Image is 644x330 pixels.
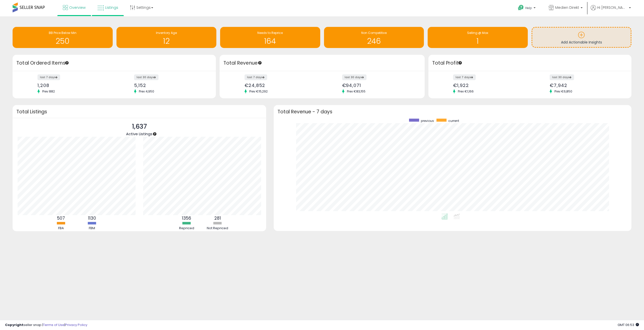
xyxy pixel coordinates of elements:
[245,83,318,88] div: €24,852
[361,31,387,35] span: Non Competitive
[223,60,421,67] h3: Total Revenue
[37,83,110,88] div: 1,208
[428,27,528,48] a: Selling @ Max 1
[15,37,110,45] h1: 250
[550,83,623,88] div: €7,942
[16,60,212,67] h3: Total Ordered Items
[453,74,476,80] label: last 7 days
[561,40,602,45] span: Add Actionable Insights
[532,28,631,47] a: Add Actionable Insights
[116,27,217,48] a: Inventory Age 12
[105,5,118,10] span: Listings
[182,215,191,221] b: 1356
[88,215,96,221] b: 1130
[258,61,262,65] div: Tooltip anchor
[430,37,525,45] h1: 1
[57,215,65,221] b: 507
[591,5,631,16] a: Hi [PERSON_NAME]
[525,6,532,10] span: Help
[203,226,233,231] div: Not Repriced
[455,89,476,93] span: Prev: €1,166
[49,31,76,35] span: BB Price Below Min
[245,74,267,80] label: last 7 days
[518,5,524,11] i: Get Help
[277,110,628,114] h3: Total Revenue - 7 days
[65,61,69,65] div: Tooltip anchor
[552,89,575,93] span: Prev: €6,850
[136,89,157,93] span: Prev: 4,950
[432,60,628,67] h3: Total Profit
[134,83,207,88] div: 5,152
[257,31,283,35] span: Needs to Reprice
[69,5,86,10] span: Overview
[327,37,422,45] h1: 246
[467,31,488,35] span: Selling @ Max
[458,61,462,65] div: Tooltip anchor
[214,215,221,221] b: 281
[172,226,202,231] div: Repriced
[126,131,152,136] span: Active Listings
[40,89,57,93] span: Prev: 882
[134,74,158,80] label: last 30 days
[220,27,320,48] a: Needs to Reprice 164
[46,226,76,231] div: FBA
[342,83,416,88] div: €94,071
[126,122,152,131] p: 1,637
[77,226,107,231] div: FBM
[550,74,574,80] label: last 30 days
[344,89,368,93] span: Prev: €83,155
[453,83,526,88] div: €1,922
[13,27,113,48] a: BB Price Below Min 250
[37,74,60,80] label: last 7 days
[448,119,459,123] span: current
[555,5,579,10] span: Medien Direkt
[324,27,424,48] a: Non Competitive 246
[156,31,177,35] span: Inventory Age
[152,132,157,136] div: Tooltip anchor
[223,37,318,45] h1: 164
[16,110,262,114] h3: Total Listings
[342,74,367,80] label: last 30 days
[421,119,434,123] span: previous
[247,89,270,93] span: Prev: €15,292
[597,5,627,10] span: Hi [PERSON_NAME]
[119,37,214,45] h1: 12
[514,1,541,16] a: Help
